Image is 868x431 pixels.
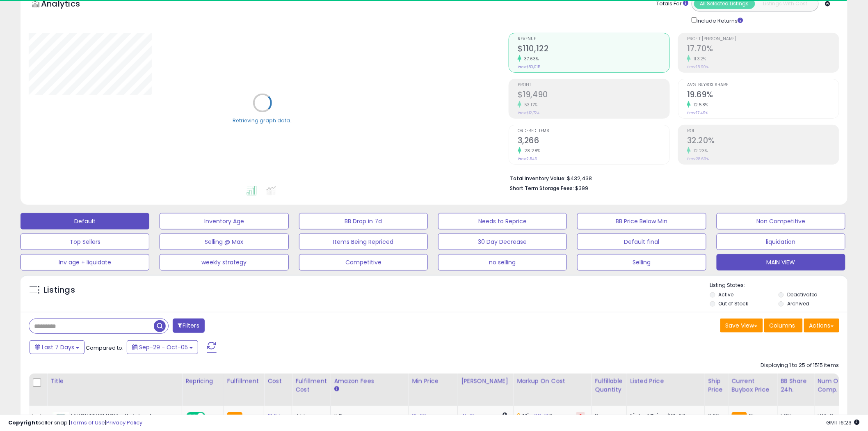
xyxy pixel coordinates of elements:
button: Last 7 Days [30,340,85,354]
span: 2025-10-13 16:23 GMT [827,419,860,426]
button: Non Competitive [717,213,845,229]
label: Archived [787,300,809,307]
h2: 19.69% [687,90,839,101]
div: Repricing [185,377,220,385]
li: $432,438 [510,173,833,183]
button: Save View [720,319,763,332]
p: Listing States: [710,282,847,289]
div: Fulfillment Cost [295,377,327,394]
div: Fulfillment [227,377,260,385]
h2: 32.20% [687,136,839,147]
div: Amazon Fees [334,377,405,385]
span: Profit [518,83,669,87]
button: BB Drop in 7d [299,213,428,229]
h2: $110,122 [518,44,669,55]
a: Privacy Policy [106,419,142,426]
button: weekly strategy [160,254,288,271]
button: Top Sellers [21,234,149,250]
span: Profit [PERSON_NAME] [687,37,839,41]
a: Terms of Use [70,419,105,426]
small: Amazon Fees. [334,385,339,393]
div: Title [50,377,178,385]
span: Avg. Buybox Share [687,83,839,87]
span: Last 7 Days [42,343,74,351]
button: Default [21,213,149,229]
small: 12.23% [691,148,708,154]
h2: 17.70% [687,44,839,55]
h5: Listings [43,284,75,296]
div: Ship Price [708,377,724,394]
button: Needs to Reprice [438,213,567,229]
button: Competitive [299,254,428,271]
button: 30 Day Decrease [438,234,567,250]
small: Prev: 17.49% [687,110,708,115]
small: 28.28% [521,148,541,154]
span: Compared to: [86,344,123,352]
small: 12.58% [691,102,708,108]
h2: 3,266 [518,136,669,147]
button: liquidation [717,234,845,250]
small: Prev: 15.90% [687,64,708,69]
span: Sep-29 - Oct-05 [139,343,188,351]
small: Prev: $12,724 [518,110,539,115]
span: Columns [770,321,795,330]
b: Short Term Storage Fees: [510,185,574,192]
div: Markup on Cost [517,377,588,385]
div: [PERSON_NAME] [461,377,510,385]
button: BB Price Below Min [577,213,706,229]
small: 53.17% [521,102,538,108]
span: Revenue [518,37,669,41]
button: Selling [577,254,706,271]
div: Displaying 1 to 25 of 1515 items [761,362,839,369]
button: Items Being Repriced [299,234,428,250]
button: Sep-29 - Oct-05 [127,340,198,354]
button: Filters [173,319,205,333]
span: $399 [575,184,588,192]
button: Selling @ Max [160,234,288,250]
button: Inventory Age [160,213,288,229]
div: BB Share 24h. [781,377,811,394]
div: Retrieving graph data.. [233,117,292,124]
strong: Copyright [8,419,38,426]
small: 37.63% [521,56,539,62]
button: Columns [764,319,803,332]
div: Listed Price [630,377,701,385]
button: Actions [804,319,839,332]
label: Out of Stock [719,300,749,307]
div: Min Price [412,377,454,385]
small: 11.32% [691,56,706,62]
button: no selling [438,254,567,271]
h2: $19,490 [518,90,669,101]
div: Include Returns [685,16,753,25]
label: Deactivated [787,291,818,298]
button: Default final [577,234,706,250]
small: Prev: 2,546 [518,156,537,161]
div: Fulfillable Quantity [595,377,623,394]
button: Inv age + liquidate [21,254,149,271]
button: MAIN VIEW [717,254,845,271]
span: ROI [687,129,839,133]
div: seller snap | | [8,419,142,427]
div: Current Buybox Price [732,377,774,394]
div: Cost [267,377,288,385]
b: Total Inventory Value: [510,175,566,182]
span: Ordered Items [518,129,669,133]
th: The percentage added to the cost of goods (COGS) that forms the calculator for Min & Max prices. [514,374,592,406]
div: Num of Comp. [818,377,848,394]
small: Prev: 28.69% [687,156,709,161]
label: Active [719,291,734,298]
small: Prev: $80,015 [518,64,540,69]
